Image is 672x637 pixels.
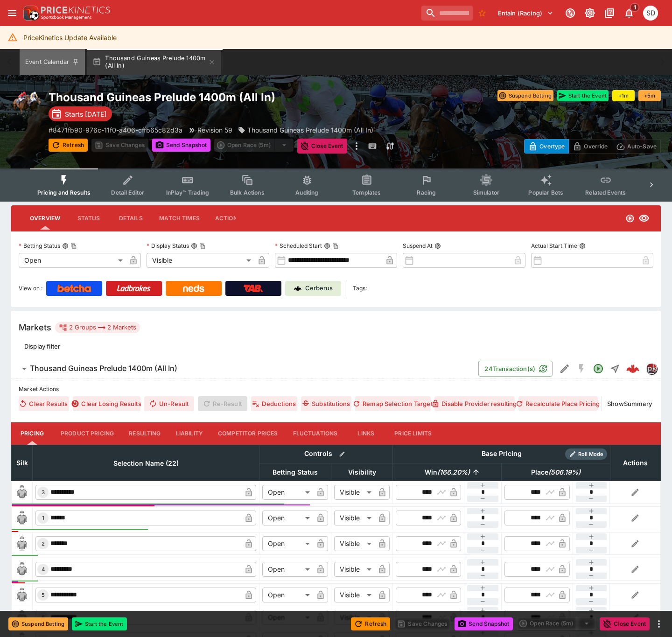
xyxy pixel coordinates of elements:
[573,360,590,377] button: SGM Disabled
[492,6,559,21] button: Select Tenant
[610,445,660,481] th: Actions
[334,610,375,625] div: Visible
[62,243,69,249] button: Betting StatusCopy To Clipboard
[19,396,69,411] button: Clear Results
[49,125,182,135] p: Copy To Clipboard
[59,322,136,333] div: 2 Groups 2 Markets
[285,281,341,296] a: Cerberus
[643,6,658,21] div: Stuart Dibb
[521,467,591,478] span: Place(506.19%)
[606,396,653,411] button: ShowSummary
[585,189,626,196] span: Related Events
[590,360,607,377] button: Open
[40,566,47,573] span: 4
[295,189,318,196] span: Auditing
[210,422,286,445] button: Competitor Prices
[41,15,91,20] img: Sportsbook Management
[144,396,194,411] span: Un-Result
[455,617,513,630] button: Send Snapshot
[49,139,88,152] button: Refresh
[625,214,635,223] svg: Open
[30,364,177,373] h6: Thousand Guineas Prelude 1400m (All In)
[19,339,66,354] button: Display filter
[37,189,91,196] span: Pricing and Results
[262,467,328,478] span: Betting Status
[562,5,579,21] button: Connected to PK
[8,617,68,630] button: Suspend Betting
[152,207,207,230] button: Match Times
[111,189,144,196] span: Detail Editor
[244,285,263,292] img: TabNZ
[14,562,29,577] img: blank-silk.png
[621,5,637,21] button: Notifications
[334,536,375,551] div: Visible
[351,139,362,154] button: more
[334,511,375,525] div: Visible
[497,90,553,101] button: Suspend Betting
[640,3,661,23] button: Stuart Dibb
[524,139,569,154] button: Overtype
[198,396,247,411] span: Re-Result
[12,445,33,481] th: Silk
[207,207,249,230] button: Actions
[646,363,657,374] div: pricekinetics
[19,253,126,268] div: Open
[238,125,373,135] div: Thousand Guineas Prelude 1400m (All In)
[262,485,313,500] div: Open
[437,467,470,478] em: ( 166.20 %)
[19,281,42,296] label: View on :
[53,422,121,445] button: Product Pricing
[103,458,189,469] span: Selection Name (22)
[607,360,623,377] button: Straight
[332,243,339,249] button: Copy To Clipboard
[568,139,612,154] button: Override
[73,396,140,411] button: Clear Losing Results
[352,189,381,196] span: Templates
[40,515,46,521] span: 1
[262,562,313,577] div: Open
[626,362,639,375] img: logo-cerberus--red.svg
[517,617,596,630] div: split button
[646,364,657,374] img: pricekinetics
[214,139,294,152] div: split button
[65,109,106,119] p: Starts [DATE]
[40,489,47,496] span: 3
[434,243,441,249] button: Suspend At
[14,485,29,500] img: blank-silk.png
[40,592,47,598] span: 5
[351,617,390,630] button: Refresh
[338,467,386,478] span: Visibility
[524,139,661,154] div: Start From
[345,422,387,445] button: Links
[14,536,29,551] img: blank-silk.png
[275,242,322,250] p: Scheduled Start
[579,243,586,249] button: Actual Start Time
[183,285,204,292] img: Neds
[336,448,348,460] button: Bulk edit
[14,610,29,625] img: blank-silk.png
[20,49,85,75] button: Event Calendar
[556,360,573,377] button: Edit Detail
[612,139,661,154] button: Auto-Save
[262,536,313,551] div: Open
[19,382,653,396] label: Market Actions
[653,618,665,630] button: more
[473,189,499,196] span: Simulator
[72,617,127,630] button: Start the Event
[305,284,333,293] p: Cerberus
[40,540,47,547] span: 2
[11,90,41,120] img: horse_racing.png
[638,213,650,224] svg: Visible
[601,5,618,21] button: Documentation
[565,448,607,460] div: Show/hide Price Roll mode configuration.
[557,90,609,101] button: Start the Event
[22,207,68,230] button: Overview
[421,6,473,21] input: search
[87,49,221,75] button: Thousand Guineas Prelude 1400m (All In)
[166,189,209,196] span: InPlay™ Trading
[23,29,117,46] div: PriceKinetics Update Available
[117,285,151,292] img: Ladbrokes
[110,207,152,230] button: Details
[21,4,39,22] img: PriceKinetics Logo
[574,450,607,458] span: Roll Mode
